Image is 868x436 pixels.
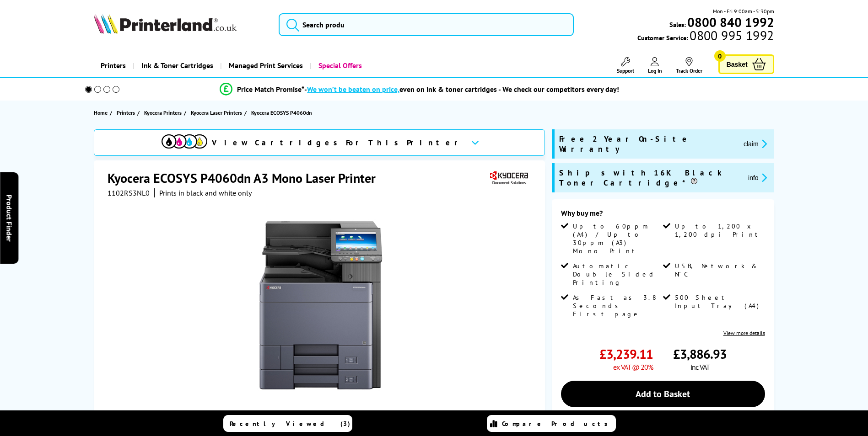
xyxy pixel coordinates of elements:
[212,138,464,148] span: View Cartridges For This Printer
[307,85,399,94] span: We won’t be beaten on price,
[648,67,662,74] span: Log In
[310,54,369,77] a: Special Offers
[141,54,213,77] span: Ink & Toner Cartridges
[673,346,727,362] span: £3,886.93
[599,346,653,362] span: £3,239.11
[117,108,137,117] a: Printers
[231,216,410,395] img: Kyocera ECOSYS P4060dn
[573,293,661,318] span: As Fast as 3.8 Seconds First page
[675,262,763,278] span: USB, Network & NFC
[304,85,619,94] div: - even on ink & toner cartridges - We check our competitors every day!
[230,420,350,428] span: Recently Viewed (3)
[559,168,741,188] span: Ships with 16K Black Toner Cartridge*
[162,134,207,149] img: View Cartridges
[73,81,767,97] li: modal_Promise
[94,108,110,117] a: Home
[745,172,770,183] button: promo-description
[237,85,304,94] span: Price Match Promise*
[191,108,242,117] span: Kyocera Laser Printers
[741,138,770,149] button: promo-description
[159,188,252,197] i: Prints in black and white only
[675,222,763,239] span: Up to 1,200 x 1,200 dpi Print
[144,108,182,117] span: Kyocera Printers
[648,57,662,74] a: Log In
[718,54,774,74] a: Basket 0
[561,208,765,222] div: Why buy me?
[191,108,244,117] a: Kyocera Laser Printers
[669,20,686,29] span: Sales:
[559,134,736,154] span: Free 2 Year On-Site Warranty
[676,57,702,74] a: Track Order
[637,31,774,42] span: Customer Service:
[279,13,574,36] input: Search produ
[573,222,661,255] span: Up to 60ppm (A4) / Up to 30ppm (A3) Mono Print
[488,170,530,186] img: Kyocera
[613,362,653,372] span: ex VAT @ 20%
[94,54,133,77] a: Printers
[94,108,108,117] span: Home
[502,420,613,428] span: Compare Products
[573,262,661,287] span: Automatic Double Sided Printing
[108,170,385,186] h1: Kyocera ECOSYS P4060dn A3 Mono Laser Printer
[220,54,310,77] a: Managed Print Services
[713,7,774,16] span: Mon - Fri 9:00am - 5:30pm
[487,415,616,432] a: Compare Products
[133,54,220,77] a: Ink & Toner Cartridges
[251,108,312,117] span: Kyocera ECOSYS P4060dn
[5,195,14,242] span: Product Finder
[94,14,267,36] a: Printerland Logo
[688,31,774,40] span: 0800 995 1992
[690,362,710,372] span: inc VAT
[723,330,765,336] a: View more details
[686,18,774,27] a: 0800 840 1992
[117,108,135,117] span: Printers
[144,108,184,117] a: Kyocera Printers
[223,415,352,432] a: Recently Viewed (3)
[617,57,634,74] a: Support
[714,50,726,62] span: 0
[561,381,765,407] a: Add to Basket
[617,67,634,74] span: Support
[727,58,748,70] span: Basket
[94,14,237,34] img: Printerland Logo
[251,108,314,117] a: Kyocera ECOSYS P4060dn
[687,14,774,31] b: 0800 840 1992
[675,293,763,310] span: 500 Sheet Input Tray (A4)
[108,188,150,197] span: 1102RS3NL0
